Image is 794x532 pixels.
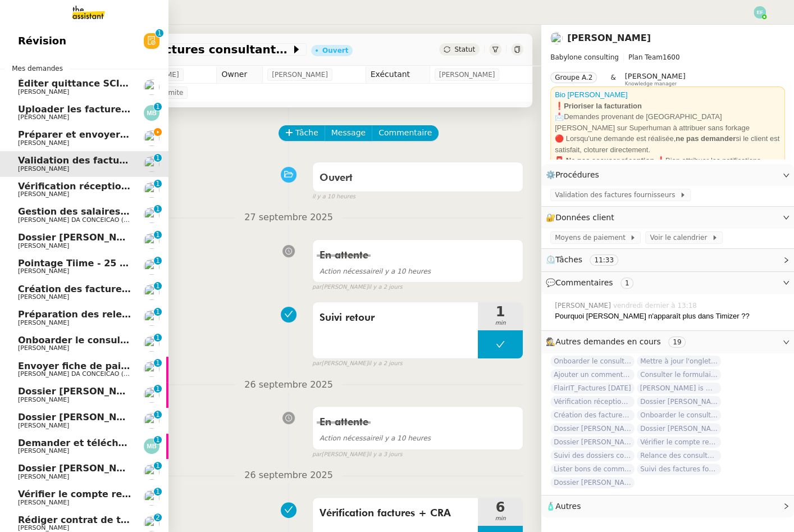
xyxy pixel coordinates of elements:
[478,514,523,524] span: min
[555,156,656,165] strong: 📮 Ne pas accuser réception.
[156,154,160,164] p: 1
[18,499,69,506] span: [PERSON_NAME]
[156,411,160,421] p: 1
[637,356,721,367] span: Mettre à jour l'onglet bon de commande
[312,450,403,460] small: [PERSON_NAME]
[320,505,471,522] span: Vérification factures + CRA
[546,211,619,224] span: 🔐
[18,396,69,403] span: [PERSON_NAME]
[454,46,475,53] span: Statut
[550,383,635,394] span: FlairIT_Factures [DATE]
[312,359,403,369] small: [PERSON_NAME]
[18,113,69,121] span: [PERSON_NAME]
[320,434,431,442] span: il y a 10 heures
[154,205,162,213] nz-badge-sup: 1
[154,488,162,495] nz-badge-sup: 1
[439,69,495,80] span: [PERSON_NAME]
[555,189,679,201] span: Validation des factures fournisseurs
[378,126,432,139] span: Commentaire
[320,434,379,442] span: Action nécessaire
[325,125,372,141] button: Message
[154,231,162,239] nz-badge-sup: 1
[550,72,597,83] nz-tag: Groupe A.2
[625,72,686,80] span: [PERSON_NAME]
[18,386,143,397] span: Dossier [PERSON_NAME]
[555,213,614,222] span: Données client
[555,155,781,188] div: ❗Bien attribuer les notifications [PERSON_NAME] à [PERSON_NAME] ou [PERSON_NAME].
[18,216,159,224] span: [PERSON_NAME] DA CONCEICAO (thermisure)
[156,205,160,215] p: 1
[18,206,213,217] span: Gestion des salaires - septembre 2025
[156,29,163,37] nz-badge-sup: 1
[613,301,699,311] span: vendredi dernier à 13:18
[18,267,69,275] span: [PERSON_NAME]
[555,301,613,311] span: [PERSON_NAME]
[144,310,159,326] img: users%2Fx9OnqzEMlAUNG38rkK8jkyzjKjJ3%2Favatar%2F1516609952611.jpeg
[154,282,162,290] nz-badge-sup: 1
[5,63,70,74] span: Mes demandes
[555,255,582,264] span: Tâches
[272,69,328,80] span: [PERSON_NAME]
[620,278,634,289] nz-tag: 1
[312,450,322,460] span: par
[312,192,355,202] span: il y a 10 heures
[550,396,635,407] span: Vérification réception factures consultants - septembre 2025
[550,410,635,421] span: Création des factures client - septembre 2025
[368,283,402,292] span: il y a 2 jours
[625,72,686,87] app-user-label: Knowledge manager
[590,254,618,266] nz-tag: 11:33
[217,66,263,84] td: Owner
[18,104,254,115] span: Uploader les factures sur [GEOGRAPHIC_DATA]
[567,33,651,43] a: [PERSON_NAME]
[144,233,159,249] img: users%2FSg6jQljroSUGpSfKFUOPmUmNaZ23%2Favatar%2FUntitled.png
[372,125,439,141] button: Commentaire
[555,170,599,179] span: Procédures
[279,125,325,141] button: Tâche
[156,180,160,190] p: 1
[555,311,785,322] div: Pourquoi [PERSON_NAME] n'apparaît plus dans Timizer ??
[144,464,159,480] img: users%2FSg6jQljroSUGpSfKFUOPmUmNaZ23%2Favatar%2FUntitled.png
[541,495,794,517] div: 🧴Autres
[754,6,766,19] img: svg
[58,44,291,55] span: Validation des factures consultants - septembre 2025
[144,207,159,223] img: users%2FhitvUqURzfdVsA8TDJwjiRfjLnH2%2Favatar%2Flogo-thermisure.png
[295,126,318,139] span: Tâche
[320,251,368,261] span: En attente
[18,78,230,89] span: Éditer quittance SCI AG - septembre 2025
[331,126,366,139] span: Message
[18,370,159,378] span: [PERSON_NAME] DA CONCEICAO (thermisure)
[156,257,160,267] p: 1
[628,53,663,61] span: Plan Team
[555,133,781,155] div: 🔴 Lorsqu'une demande est réalisée, si le client est satisfait, cloturer directement.
[478,501,523,514] span: 6
[546,278,638,287] span: 💬
[18,319,69,326] span: [PERSON_NAME]
[154,154,162,162] nz-badge-sup: 1
[550,450,635,461] span: Suivi des dossiers complexes
[144,387,159,403] img: users%2FSg6jQljroSUGpSfKFUOPmUmNaZ23%2Favatar%2FUntitled.png
[555,111,781,133] div: Demandes provenant de [GEOGRAPHIC_DATA][PERSON_NAME] sur Superhuman à attribuer sans forkage
[235,210,342,225] span: 27 septembre 2025
[550,436,635,448] span: Dossier [PERSON_NAME]
[322,47,348,54] div: Ouvert
[154,180,162,188] nz-badge-sup: 1
[637,369,721,380] span: Consulter le formulaire Typeform
[368,359,402,369] span: il y a 2 jours
[235,468,342,483] span: 26 septembre 2025
[320,417,368,428] span: En attente
[637,463,721,475] span: Suivi des factures fournisseurs en attente de paiement - 1 septembre 2025
[144,182,159,198] img: users%2FSg6jQljroSUGpSfKFUOPmUmNaZ23%2Favatar%2FUntitled.png
[320,267,379,275] span: Action nécessaire
[144,259,159,275] img: users%2Fx9OnqzEMlAUNG38rkK8jkyzjKjJ3%2Favatar%2F1516609952611.jpeg
[650,232,711,243] span: Voir le calendrier
[320,173,353,183] span: Ouvert
[541,331,794,353] div: 🕵️Autres demandes en cours 19
[156,513,160,524] p: 2
[154,308,162,316] nz-badge-sup: 1
[18,463,143,474] span: Dossier [PERSON_NAME]
[144,105,159,121] img: svg
[154,359,162,367] nz-badge-sup: 1
[312,283,403,292] small: [PERSON_NAME]
[18,344,69,352] span: [PERSON_NAME]
[18,489,390,499] span: Vérifier le compte rendu sur Timizer / [PERSON_NAME] / Evolution timizer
